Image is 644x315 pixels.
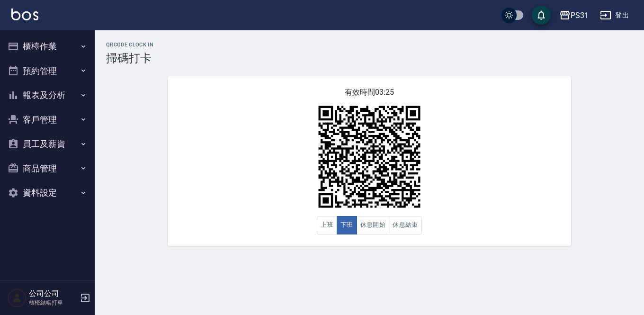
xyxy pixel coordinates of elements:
button: 櫃檯作業 [4,34,91,59]
button: save [532,6,551,25]
img: Person [8,288,27,307]
button: 客戶管理 [4,108,91,132]
button: 資料設定 [4,180,91,205]
button: 下班 [337,216,357,234]
button: 預約管理 [4,59,91,83]
button: PS31 [555,6,592,25]
p: 櫃檯結帳打單 [29,298,77,307]
button: 登出 [596,7,633,24]
h3: 掃碼打卡 [106,52,633,65]
h2: QRcode Clock In [106,42,633,48]
button: 休息開始 [357,216,390,234]
img: Logo [11,9,38,20]
button: 休息結束 [389,216,422,234]
div: 有效時間 03:25 [168,76,571,246]
button: 員工及薪資 [4,132,91,156]
button: 上班 [317,216,337,234]
div: PS31 [571,9,589,21]
button: 商品管理 [4,156,91,181]
h5: 公司公司 [29,289,77,298]
button: 報表及分析 [4,83,91,108]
